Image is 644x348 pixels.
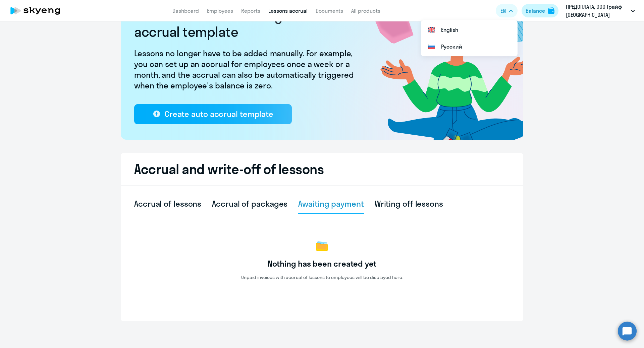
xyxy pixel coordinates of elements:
[298,198,364,209] div: Awaiting payment
[496,4,518,17] button: EN
[134,104,292,124] button: Create auto accrual template
[241,7,260,14] a: Reports
[207,7,233,14] a: Employees
[134,8,362,40] h2: We recommend creating an auto-accrual template
[522,4,558,17] button: Balancebalance
[548,7,554,14] img: balance
[500,7,506,15] span: EN
[421,20,518,56] ul: EN
[566,3,628,19] p: ПРЕДОПЛАТА, ООО Грайф [GEOGRAPHIC_DATA]
[375,198,443,209] div: Writing off lessons
[268,7,308,14] a: Lessons accrual
[241,274,403,280] p: Unpaid invoices with accrual of lessons to employees will be displayed here.
[526,7,545,15] div: Balance
[134,48,362,91] p: Lessons no longer have to be added manually. For example, you can set up an accrual for employees...
[428,26,436,34] img: English
[165,109,273,119] div: Create auto accrual template
[314,238,330,254] img: no-data
[134,198,201,209] div: Accrual of lessons
[212,198,287,209] div: Accrual of packages
[172,7,199,14] a: Dashboard
[134,161,510,177] h2: Accrual and write-off of lessons
[562,3,638,19] button: ПРЕДОПЛАТА, ООО Грайф [GEOGRAPHIC_DATA]
[351,7,380,14] a: All products
[268,258,376,269] h3: Nothing has been created yet
[428,43,436,51] img: Русский
[316,7,343,14] a: Documents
